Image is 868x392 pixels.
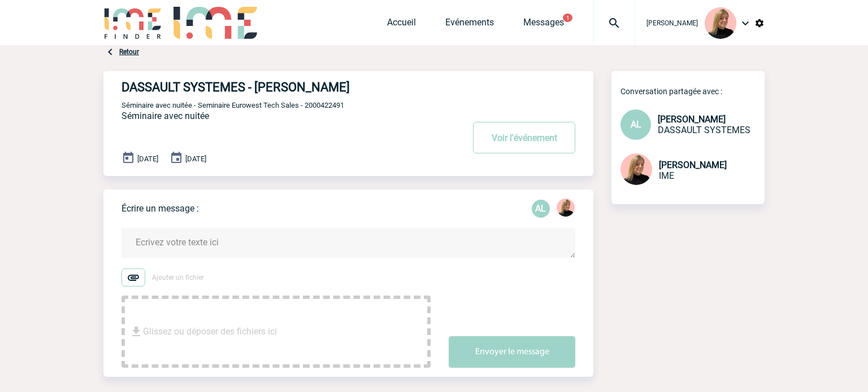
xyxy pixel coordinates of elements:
[143,303,277,360] span: Glissez ou déposer des fichiers ici
[557,199,575,219] div: Estelle PERIOU
[473,122,575,153] button: Voir l'événement
[659,170,674,181] span: IME
[152,274,204,281] span: Ajouter un fichier
[557,199,575,217] img: 131233-0.png
[659,160,727,170] span: [PERSON_NAME]
[121,203,199,214] p: Écrire un message :
[445,17,494,33] a: Evénements
[137,155,158,163] span: [DATE]
[631,119,641,130] span: AL
[129,325,143,338] img: file_download.svg
[532,200,550,218] p: AL
[119,48,139,56] a: Retour
[658,125,750,135] span: DASSAULT SYSTEMES
[121,101,344,109] span: Séminaire avec nuitée - Seminaire Eurowest Tech Sales - 2000422491
[646,19,698,27] span: [PERSON_NAME]
[185,155,206,163] span: [DATE]
[103,7,162,39] img: IME-Finder
[387,17,416,33] a: Accueil
[658,114,726,125] span: [PERSON_NAME]
[705,7,736,39] img: 131233-0.png
[620,153,652,185] img: 131233-0.png
[449,336,575,368] button: Envoyer le message
[620,87,765,96] p: Conversation partagée avec :
[532,200,550,218] div: Alexandra LEVY-RUEFF
[523,17,564,33] a: Messages
[563,14,572,22] button: 1
[121,111,209,121] span: Séminaire avec nuitée
[121,80,429,94] h4: DASSAULT SYSTEMES - [PERSON_NAME]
